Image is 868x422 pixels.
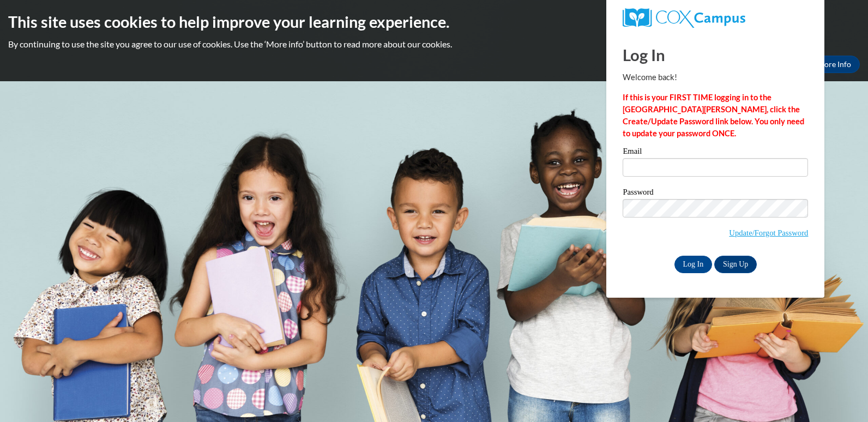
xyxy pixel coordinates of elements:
a: Sign Up [714,256,757,273]
a: COX Campus [623,8,808,28]
p: Welcome back! [623,71,808,83]
h1: Log In [623,44,808,66]
img: COX Campus [623,8,745,28]
a: Update/Forgot Password [729,228,808,237]
a: More Info [809,56,860,73]
label: Password [623,188,808,199]
p: By continuing to use the site you agree to our use of cookies. Use the ‘More info’ button to read... [8,38,860,50]
strong: If this is your FIRST TIME logging in to the [GEOGRAPHIC_DATA][PERSON_NAME], click the Create/Upd... [623,93,804,138]
label: Email [623,147,808,158]
h2: This site uses cookies to help improve your learning experience. [8,11,860,33]
input: Log In [674,256,713,273]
